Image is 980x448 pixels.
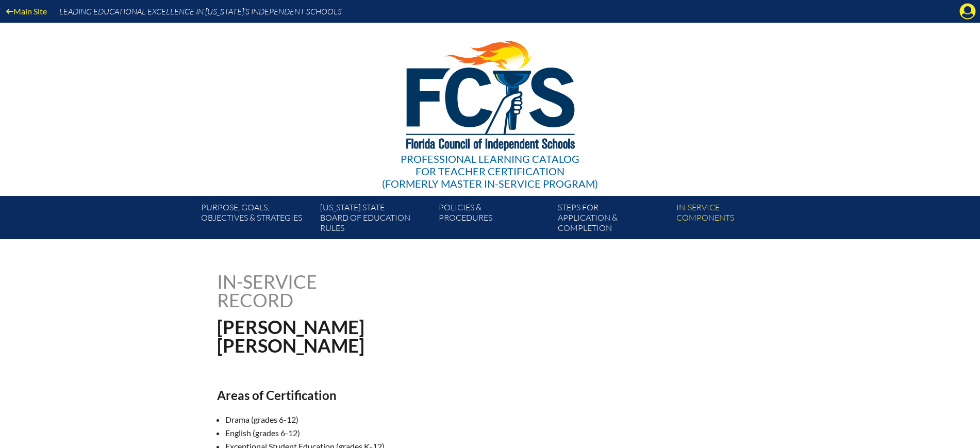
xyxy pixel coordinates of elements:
[382,153,598,190] div: Professional Learning Catalog (formerly Master In-service Program)
[217,272,425,309] h1: In-service record
[959,3,976,20] svg: Manage Account
[197,200,315,239] a: Purpose, goals,objectives & strategies
[316,200,435,239] a: [US_STATE] StateBoard of Education rules
[554,200,672,239] a: Steps forapplication & completion
[217,388,580,403] h2: Areas of Certification
[384,23,596,163] img: FCISlogo221.eps
[435,200,553,239] a: Policies &Procedures
[217,318,556,355] h1: [PERSON_NAME] [PERSON_NAME]
[672,200,791,239] a: In-servicecomponents
[416,165,564,177] span: for Teacher Certification
[225,413,588,426] li: Drama (grades 6-12)
[2,4,51,18] a: Main Site
[378,21,602,192] a: Professional Learning Catalog for Teacher Certification(formerly Master In-service Program)
[225,426,588,440] li: English (grades 6-12)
